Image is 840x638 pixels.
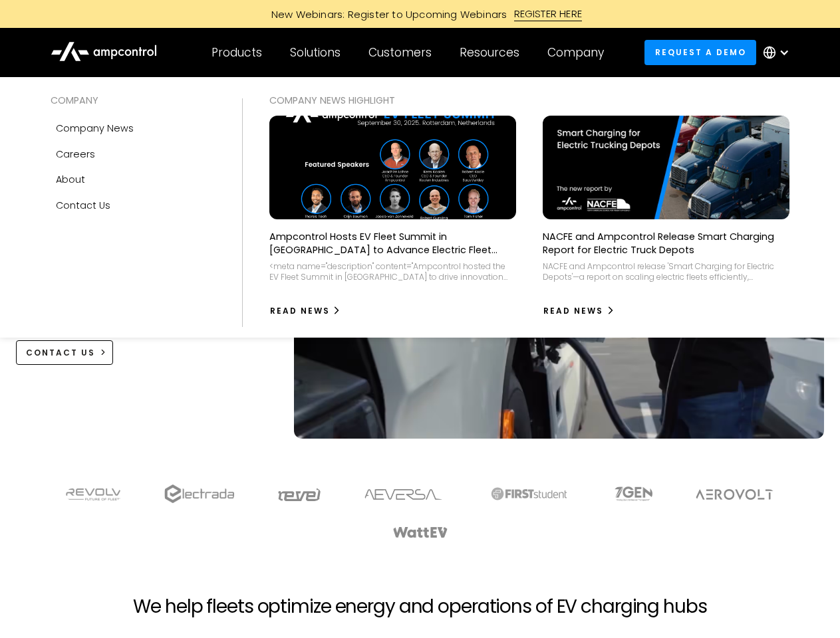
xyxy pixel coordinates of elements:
[16,340,114,365] a: CONTACT US
[121,7,720,21] a: New Webinars: Register to Upcoming WebinarsREGISTER HERE
[56,121,134,136] div: Company news
[164,484,234,503] img: electrada logo
[290,45,341,60] div: Solutions
[269,300,342,322] a: Read News
[543,305,603,317] div: Read News
[543,230,789,257] p: NACFE and Ampcontrol Release Smart Charging Report for Electric Truck Depots
[460,45,519,60] div: Resources
[133,595,706,618] h2: We help fleets optimize energy and operations of EV charging hubs
[269,230,516,257] p: Ampcontrol Hosts EV Fleet Summit in [GEOGRAPHIC_DATA] to Advance Electric Fleet Management in [GE...
[211,45,262,60] div: Products
[514,7,583,21] div: REGISTER HERE
[695,489,774,500] img: Aerovolt Logo
[51,167,215,192] a: About
[51,116,215,141] a: Company news
[51,93,215,108] div: COMPANY
[547,45,604,60] div: Company
[51,193,215,218] a: Contact Us
[269,93,790,108] div: COMPANY NEWS Highlight
[51,142,215,167] a: Careers
[258,7,514,21] div: New Webinars: Register to Upcoming Webinars
[56,198,110,213] div: Contact Us
[392,527,448,538] img: WattEV logo
[368,45,432,60] div: Customers
[644,40,756,64] a: Request a demo
[269,261,516,282] div: <meta name="description" content="Ampcontrol hosted the EV Fleet Summit in [GEOGRAPHIC_DATA] to d...
[543,300,615,322] a: Read News
[56,172,85,187] div: About
[270,305,330,317] div: Read News
[26,347,95,359] div: CONTACT US
[56,147,95,161] div: Careers
[543,261,789,282] div: NACFE and Ampcontrol release 'Smart Charging for Electric Depots'—a report on scaling electric fl...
